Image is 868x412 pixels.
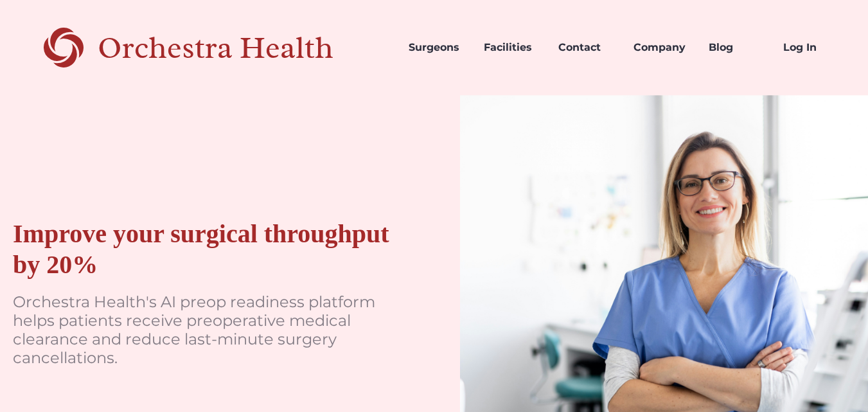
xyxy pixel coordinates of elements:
[623,26,698,69] a: Company
[13,219,396,280] div: Improve your surgical throughput by 20%
[98,35,378,61] div: Orchestra Health
[398,26,474,69] a: Surgeons
[698,26,774,69] a: Blog
[13,293,396,367] p: Orchestra Health's AI preop readiness platform helps patients receive preoperative medical cleara...
[20,26,378,69] a: home
[773,26,848,69] a: Log In
[548,26,623,69] a: Contact
[474,26,549,69] a: Facilities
